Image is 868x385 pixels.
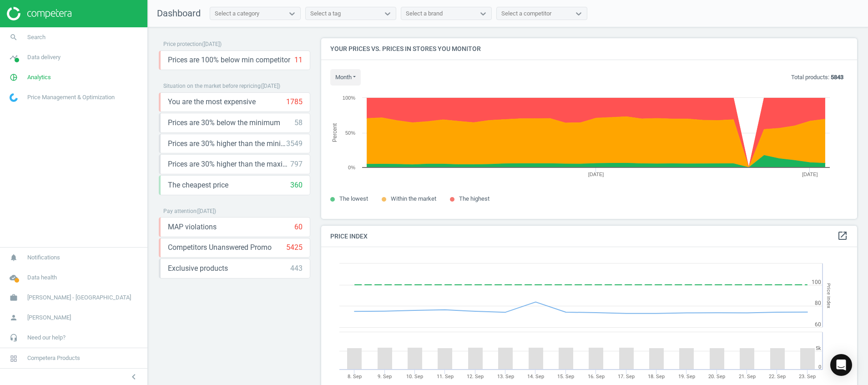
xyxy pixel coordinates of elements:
[799,374,816,380] tspan: 23. Sep
[769,374,786,380] tspan: 22. Sep
[557,374,574,380] tspan: 15. Sep
[27,354,80,362] span: Competera Products
[163,41,202,47] span: Price protection
[286,243,303,253] div: 5425
[321,226,857,247] h4: Price Index
[330,69,361,86] button: month
[27,253,60,262] span: Notifications
[290,263,303,274] div: 443
[391,195,436,202] span: Within the market
[345,130,355,136] text: 50%
[332,123,338,142] tspan: Percent
[286,139,303,149] div: 3549
[437,374,454,380] tspan: 11. Sep
[290,159,303,169] div: 797
[501,10,551,18] div: Select a competitor
[294,55,303,65] div: 11
[122,371,145,383] button: chevron_left
[406,10,443,18] div: Select a brand
[168,222,217,232] span: MAP violations
[5,49,22,66] i: timeline
[168,55,290,65] span: Prices are 100% below min competitor
[818,364,821,370] text: 0
[348,165,355,170] text: 0%
[815,300,821,306] text: 80
[708,374,725,380] tspan: 20. Sep
[678,374,695,380] tspan: 19. Sep
[5,29,22,46] i: search
[290,180,303,190] div: 360
[802,172,818,177] tspan: [DATE]
[168,243,272,253] span: Competitors Unanswered Promo
[648,374,665,380] tspan: 18. Sep
[816,345,821,351] text: 5k
[815,321,821,328] text: 60
[168,97,256,107] span: You are the most expensive
[27,274,57,282] span: Data health
[168,159,290,169] span: Prices are 30% higher than the maximal
[202,41,222,47] span: ( [DATE] )
[826,283,832,308] tspan: Price Index
[5,309,22,326] i: person
[27,93,115,101] span: Price Management & Optimization
[27,53,61,61] span: Data delivery
[10,93,18,102] img: wGWNvw8QSZomAAAAABJRU5ErkJggg==
[27,33,45,41] span: Search
[168,118,280,128] span: Prices are 30% below the minimum
[128,371,139,382] i: chevron_left
[294,222,303,232] div: 60
[321,38,857,60] h4: Your prices vs. prices in stores you monitor
[7,7,71,20] img: ajHJNr6hYgQAAAAASUVORK5CYII=
[378,374,392,380] tspan: 9. Sep
[348,374,362,380] tspan: 8. Sep
[339,195,368,202] span: The lowest
[406,374,423,380] tspan: 10. Sep
[157,8,201,19] span: Dashboard
[837,230,848,241] i: open_in_new
[261,83,280,89] span: ( [DATE] )
[197,208,216,214] span: ( [DATE] )
[163,208,197,214] span: Pay attention
[286,97,303,107] div: 1785
[168,180,228,190] span: The cheapest price
[831,74,843,81] b: 5843
[27,294,131,302] span: [PERSON_NAME] - [GEOGRAPHIC_DATA]
[830,354,852,376] div: Open Intercom Messenger
[5,249,22,266] i: notifications
[27,73,51,81] span: Analytics
[467,374,484,380] tspan: 12. Sep
[215,10,259,18] div: Select a category
[739,374,756,380] tspan: 21. Sep
[168,263,228,274] span: Exclusive products
[812,279,821,285] text: 100
[168,139,286,149] span: Prices are 30% higher than the minimum
[343,95,355,101] text: 100%
[459,195,490,202] span: The highest
[837,230,848,242] a: open_in_new
[588,172,604,177] tspan: [DATE]
[310,10,341,18] div: Select a tag
[27,334,66,342] span: Need our help?
[163,83,261,89] span: Situation on the market before repricing
[27,314,71,322] span: [PERSON_NAME]
[791,73,843,81] p: Total products:
[294,118,303,128] div: 58
[497,374,514,380] tspan: 13. Sep
[5,69,22,86] i: pie_chart_outlined
[618,374,635,380] tspan: 17. Sep
[527,374,544,380] tspan: 14. Sep
[588,374,605,380] tspan: 16. Sep
[5,329,22,346] i: headset_mic
[5,269,22,286] i: cloud_done
[5,289,22,306] i: work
